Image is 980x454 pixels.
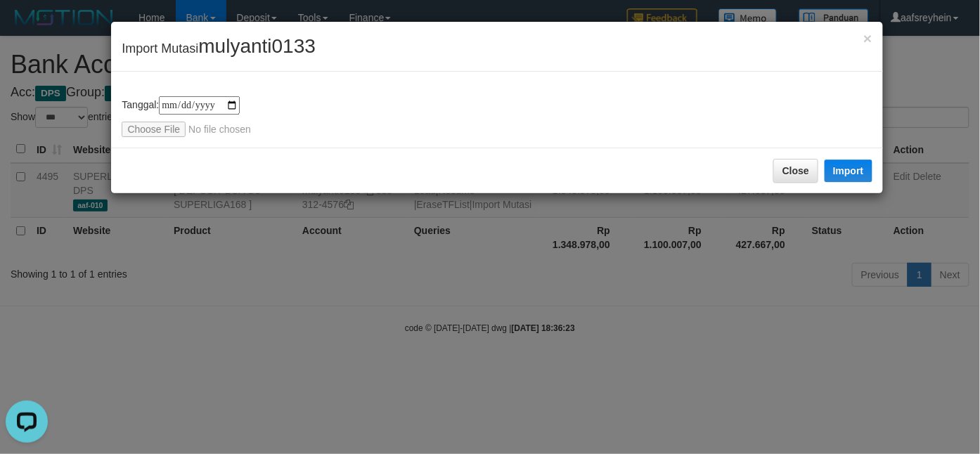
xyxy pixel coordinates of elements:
div: Tanggal: [122,96,872,137]
span: × [863,30,872,46]
button: Close [863,31,872,46]
span: Import Mutasi [122,41,316,56]
span: mulyanti0133 [198,35,316,57]
button: Close [773,159,818,183]
button: Open LiveChat chat widget [6,6,48,48]
button: Import [825,160,872,182]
